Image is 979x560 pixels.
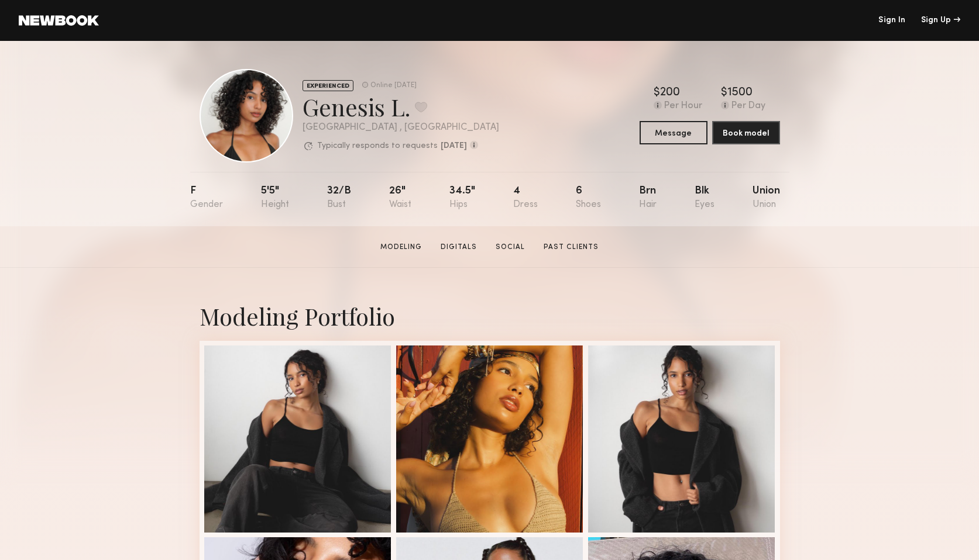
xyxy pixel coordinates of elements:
[731,101,765,112] div: Per Day
[695,186,715,210] div: Blk
[261,186,289,210] div: 5'5"
[753,186,780,210] div: Union
[664,101,702,112] div: Per Hour
[389,186,411,210] div: 26"
[513,186,538,210] div: 4
[727,87,753,99] div: 1500
[712,121,780,144] button: Book model
[721,87,727,99] div: $
[200,300,780,331] div: Modeling Portfolio
[449,186,475,210] div: 34.5"
[303,91,499,122] div: Genesis L.
[660,87,680,99] div: 200
[921,16,960,25] div: Sign Up
[441,142,467,150] b: [DATE]
[303,80,353,91] div: EXPERIENCED
[654,87,660,99] div: $
[878,16,905,25] a: Sign In
[640,121,707,144] button: Message
[539,242,603,253] a: Past Clients
[436,242,482,253] a: Digitals
[376,242,427,253] a: Modeling
[327,186,351,210] div: 32/b
[491,242,530,253] a: Social
[639,186,657,210] div: Brn
[317,142,438,150] p: Typically responds to requests
[576,186,601,210] div: 6
[303,123,499,133] div: [GEOGRAPHIC_DATA] , [GEOGRAPHIC_DATA]
[190,186,223,210] div: F
[370,82,417,89] div: Online [DATE]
